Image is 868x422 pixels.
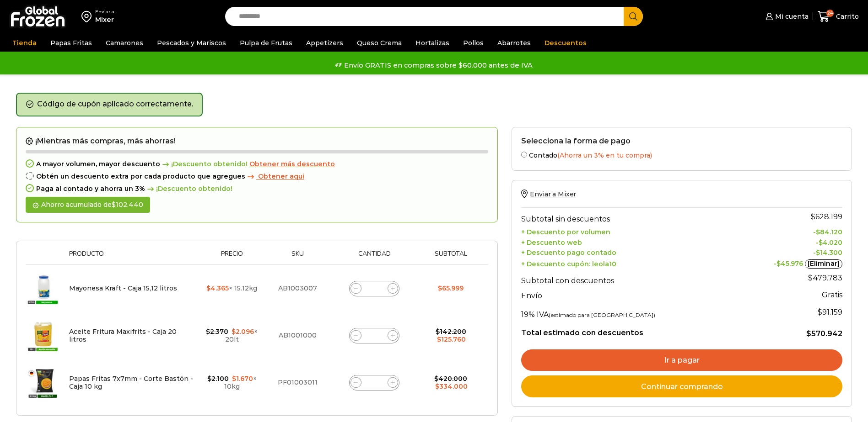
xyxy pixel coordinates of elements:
[808,274,842,282] bdi: 479.783
[69,284,177,292] a: Mayonesa Kraft - Caja 15,12 litros
[521,349,842,371] a: Ir a pagar
[95,15,114,24] div: Mixer
[521,207,736,226] th: Subtotal sin descuentos
[434,375,438,383] span: $
[435,382,439,390] span: $
[26,173,488,180] div: Obtén un descuento extra por cada producto que agregues
[434,375,467,383] bdi: 420.000
[112,200,143,209] bdi: 102.440
[530,190,576,198] span: Enviar a Mixer
[521,287,736,303] th: Envío
[521,137,842,145] h2: Selecciona la forma de pago
[540,34,591,52] a: Descuentos
[808,274,813,282] span: $
[199,359,264,406] td: × 10kg
[521,257,736,269] th: + Descuento cupón: leola10
[368,376,381,389] input: Product quantity
[152,34,231,52] a: Pescados y Mariscos
[437,335,466,343] bdi: 125.760
[811,212,815,221] span: $
[264,250,331,264] th: Sku
[806,329,811,338] span: $
[26,185,488,193] div: Paga al contado y ahorra un 3%
[805,259,842,269] a: [Eliminar]
[101,34,148,52] a: Camarones
[232,375,236,383] span: $
[207,375,211,383] span: $
[206,284,229,292] bdi: 4.365
[736,247,842,257] td: -
[521,303,736,321] th: 19% IVA
[26,160,488,168] div: A mayor volumen, mayor descuento
[521,269,736,287] th: Subtotal con descuentos
[232,327,236,336] span: $
[206,327,228,336] bdi: 2.370
[557,151,652,159] span: (Ahorra un 3% en tu compra)
[258,172,304,180] span: Obtener aqui
[521,226,736,236] th: + Descuento por volumen
[249,160,335,168] span: Obtener más descuento
[235,34,297,52] a: Pulpa de Frutas
[493,34,535,52] a: Abarrotes
[418,250,484,264] th: Subtotal
[264,359,331,406] td: PF01003011
[302,34,348,52] a: Appetizers
[26,137,488,146] h2: ¡Mientras más compras, más ahorras!
[819,238,823,247] span: $
[763,7,808,26] a: Mi cuenta
[435,382,468,390] bdi: 334.000
[816,228,842,236] bdi: 84.120
[438,284,464,292] bdi: 65.999
[806,329,842,338] bdi: 570.942
[352,34,406,52] a: Queso Crema
[145,185,232,193] span: ¡Descuento obtenido!
[206,284,210,292] span: $
[818,6,859,27] a: 24 Carrito
[819,238,842,247] bdi: 4.020
[776,259,781,268] span: $
[245,173,304,180] a: Obtener aqui
[549,311,655,318] small: (estimado para [GEOGRAPHIC_DATA])
[458,34,488,52] a: Pollos
[368,282,381,295] input: Product quantity
[521,375,842,397] a: Continuar comprando
[773,12,809,21] span: Mi cuenta
[521,190,576,198] a: Enviar a Mixer
[818,308,842,316] span: 91.159
[232,327,254,336] bdi: 2.096
[736,226,842,236] td: -
[816,248,842,257] bdi: 14.300
[834,12,859,21] span: Carrito
[816,248,820,257] span: $
[26,197,150,213] div: Ahorro acumulado de
[331,250,418,264] th: Cantidad
[437,335,441,343] span: $
[521,150,842,159] label: Contado
[112,200,116,209] span: $
[249,160,335,168] a: Obtener más descuento
[16,93,203,116] div: Código de cupón aplicado correctamente.
[95,9,114,15] div: Enviar a
[207,375,229,383] bdi: 2.100
[436,327,466,336] bdi: 142.200
[232,375,253,383] bdi: 1.670
[826,10,834,17] span: 24
[436,327,440,336] span: $
[199,312,264,359] td: × 20lt
[69,375,193,390] a: Papas Fritas 7x7mm - Corte Bastón - Caja 10 kg
[521,152,527,158] input: Contado(Ahorra un 3% en tu compra)
[264,312,331,359] td: AB1001000
[199,250,264,264] th: Precio
[46,34,97,52] a: Papas Fritas
[521,321,736,338] th: Total estimado con descuentos
[206,327,210,336] span: $
[368,329,381,342] input: Product quantity
[81,9,95,24] img: address-field-icon.svg
[816,228,820,236] span: $
[8,34,41,52] a: Tienda
[811,212,842,221] bdi: 628.199
[776,259,803,268] span: 45.976
[736,257,842,269] td: -
[411,34,454,52] a: Hortalizas
[264,265,331,312] td: AB1003007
